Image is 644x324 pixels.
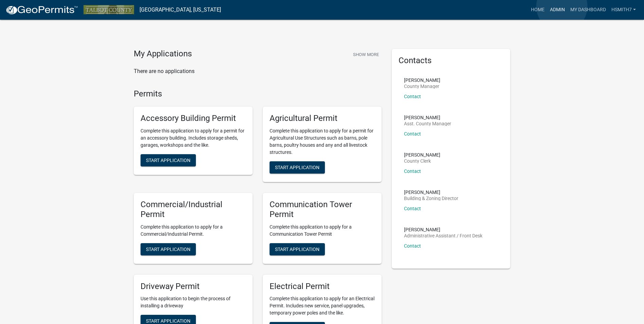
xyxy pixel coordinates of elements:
[141,295,246,309] p: Use this application to begin the process of installing a driveway
[84,5,134,14] img: Talbot County, Georgia
[404,227,482,232] p: [PERSON_NAME]
[350,49,382,60] button: Show More
[568,3,609,16] a: My Dashboard
[270,282,375,291] h5: Electrical Permit
[141,154,196,166] button: Start Application
[528,3,547,16] a: Home
[270,243,325,255] button: Start Application
[270,223,375,238] p: Complete this application to apply for a Communication Tower Permit
[404,196,458,201] p: Building & Zoning Director
[141,223,246,238] p: Complete this application to apply for a Commercial/Industrial Permit.
[141,243,196,255] button: Start Application
[404,159,440,163] p: County Clerk
[404,243,421,249] a: Contact
[404,190,458,195] p: [PERSON_NAME]
[404,152,440,157] p: [PERSON_NAME]
[141,282,246,291] h5: Driveway Permit
[270,200,375,219] h5: Communication Tower Permit
[134,89,382,99] h4: Permits
[404,131,421,137] a: Contact
[140,4,221,16] a: [GEOGRAPHIC_DATA], [US_STATE]
[404,115,451,120] p: [PERSON_NAME]
[275,165,319,170] span: Start Application
[404,84,440,89] p: County Manager
[134,49,192,59] h4: My Applications
[404,168,421,174] a: Contact
[609,3,639,16] a: hsmith7
[404,94,421,99] a: Contact
[146,318,190,324] span: Start Application
[275,246,319,252] span: Start Application
[404,78,440,83] p: [PERSON_NAME]
[141,127,246,149] p: Complete this application to apply for a permit for an accessory building. Includes storage sheds...
[270,295,375,317] p: Complete this application to apply for an Electrical Permit. Includes new service, panel upgrades...
[134,67,382,75] p: There are no applications
[270,127,375,156] p: Complete this application to apply for a permit for Agricultural Use Structures such as barns, po...
[270,113,375,123] h5: Agricultural Permit
[270,161,325,174] button: Start Application
[404,206,421,211] a: Contact
[404,121,451,126] p: Asst. County Manager
[547,3,568,16] a: Admin
[146,246,190,252] span: Start Application
[146,158,190,163] span: Start Application
[141,113,246,123] h5: Accessory Building Permit
[404,233,482,238] p: Administrative Assistant / Front Desk
[141,200,246,219] h5: Commercial/Industrial Permit
[399,56,504,66] h5: Contacts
